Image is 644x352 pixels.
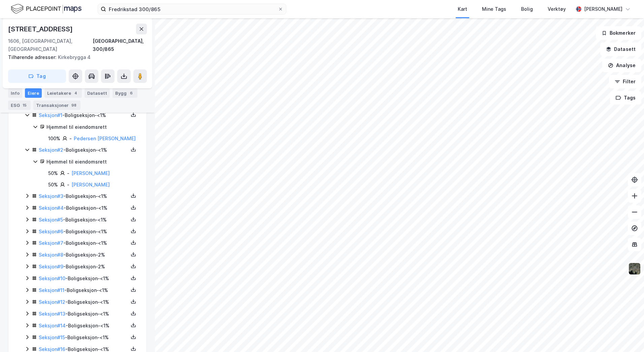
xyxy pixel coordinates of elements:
div: 50% [48,169,58,177]
div: - Boligseksjon - <1% [39,274,128,283]
div: Transaksjoner [33,100,80,110]
div: Leietakere [44,88,82,98]
div: - Boligseksjon - <1% [39,286,128,294]
div: - Boligseksjon - <1% [39,333,128,342]
a: Seksjon#8 [39,252,63,258]
a: Seksjon#7 [39,240,63,246]
span: Tilhørende adresser: [8,54,58,60]
div: - Boligseksjon - <1% [39,298,128,306]
a: Seksjon#15 [39,334,65,340]
div: 50% [48,181,58,189]
a: Seksjon#16 [39,346,65,352]
div: Info [8,88,22,98]
div: Verktøy [548,5,566,13]
div: - [67,169,69,177]
div: [GEOGRAPHIC_DATA], 300/865 [93,37,147,53]
div: - [69,135,72,143]
button: Bokmerker [596,26,641,40]
a: Seksjon#3 [39,193,63,199]
button: Tags [610,91,641,105]
div: ESG [8,100,31,110]
div: 1606, [GEOGRAPHIC_DATA], [GEOGRAPHIC_DATA] [8,37,93,53]
div: Bolig [521,5,533,13]
div: - Boligseksjon - 2% [39,251,128,259]
button: Analyse [602,59,641,72]
div: - [67,181,69,189]
img: 9k= [628,262,641,275]
div: Eiere [25,88,42,98]
div: - Boligseksjon - <1% [39,310,128,318]
div: 98 [70,102,78,109]
a: Seksjon#11 [39,287,64,293]
div: Hjemmel til eiendomsrett [46,123,138,131]
div: - Boligseksjon - <1% [39,216,128,224]
a: Seksjon#2 [39,147,63,153]
div: Hjemmel til eiendomsrett [46,158,138,166]
a: Seksjon#10 [39,275,65,281]
div: [STREET_ADDRESS] [8,24,74,34]
a: [PERSON_NAME] [71,182,110,187]
a: Seksjon#5 [39,217,63,223]
div: Kart [458,5,467,13]
a: Seksjon#1 [39,112,62,118]
div: Kirkebrygga 4 [8,53,141,61]
a: Seksjon#4 [39,205,64,211]
div: 100% [48,135,60,143]
div: 6 [128,90,135,96]
div: - Boligseksjon - <1% [39,146,128,154]
a: Seksjon#9 [39,264,63,269]
input: Søk på adresse, matrikkel, gårdeiere, leietakere eller personer [106,4,278,14]
div: - Boligseksjon - <1% [39,111,128,119]
div: 4 [72,90,79,96]
div: - Boligseksjon - <1% [39,322,128,330]
div: - Boligseksjon - <1% [39,228,128,236]
div: - Boligseksjon - 2% [39,263,128,271]
a: Seksjon#14 [39,323,66,328]
a: Seksjon#12 [39,299,65,305]
div: - Boligseksjon - <1% [39,192,128,200]
button: Datasett [600,42,641,56]
div: - Boligseksjon - <1% [39,239,128,247]
div: Mine Tags [482,5,506,13]
div: Datasett [85,88,110,98]
iframe: Chat Widget [610,320,644,352]
a: Pedersen [PERSON_NAME] [74,136,136,141]
button: Filter [609,75,641,88]
button: Tag [8,69,66,83]
img: logo.f888ab2527a4732fd821a326f86c7f29.svg [11,3,82,15]
div: Kontrollprogram for chat [610,320,644,352]
div: Bygg [112,88,137,98]
div: - Boligseksjon - <1% [39,204,128,212]
a: [PERSON_NAME] [71,170,110,176]
div: [PERSON_NAME] [584,5,622,13]
div: 15 [21,102,28,109]
a: Seksjon#6 [39,229,63,234]
a: Seksjon#13 [39,311,65,317]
